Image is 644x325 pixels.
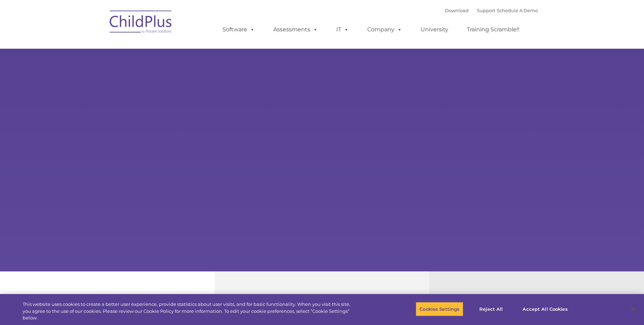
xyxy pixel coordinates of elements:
a: Training Scramble!! [460,23,526,37]
a: Download [445,8,469,13]
button: Accept All Cookies [519,302,571,316]
button: Reject All [469,302,513,316]
a: Company [360,23,409,37]
button: Cookies Settings [416,302,463,316]
button: Close [625,301,641,317]
img: ChildPlus by Procare Solutions [106,6,176,40]
a: Assessments [266,23,325,37]
a: Support [477,8,495,13]
font: | [445,8,538,13]
a: IT [329,23,356,37]
a: University [414,23,455,37]
a: Software [215,23,262,37]
a: Schedule A Demo [497,8,538,13]
div: This website uses cookies to create a better user experience, provide statistics about user visit... [23,301,354,322]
